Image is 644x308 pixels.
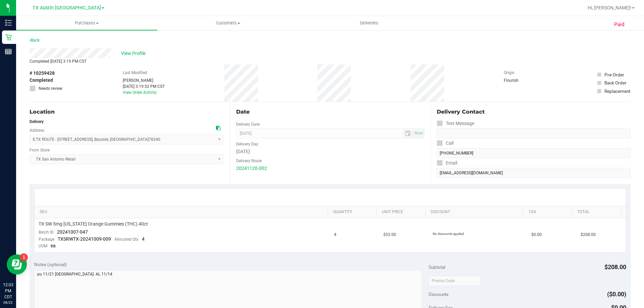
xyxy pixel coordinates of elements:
span: Hi, [PERSON_NAME]! [588,5,631,10]
a: Purchases [16,16,157,30]
span: $0.00 [531,232,542,238]
label: Call [437,138,453,148]
div: Date [236,108,424,116]
label: Address [30,127,44,133]
inline-svg: Reports [5,48,12,55]
strong: Delivery [30,119,44,124]
div: [PERSON_NAME] [123,77,165,83]
a: Discount [431,209,521,215]
span: Completed [30,77,53,84]
label: Delivery Date [236,121,260,127]
span: No discounts applied [433,232,464,236]
span: Subtotal [429,264,445,270]
a: Deliveries [299,16,440,30]
span: Needs review [39,85,62,91]
span: Completed [DATE] 3:19 PM CST [30,59,87,64]
a: Customers [157,16,299,30]
span: Discounts [429,288,448,300]
a: Total [577,209,618,215]
a: Back [30,38,40,43]
label: Delivery Route [236,158,262,164]
span: $208.00 [604,263,626,270]
label: Text Message [437,119,474,128]
span: Notes (optional) [34,262,67,267]
p: 12:03 PM CDT [3,282,13,300]
div: Delivery Contact [437,108,631,116]
div: Replacement [604,88,630,95]
a: View Order Activity [123,90,157,95]
label: Origin [504,70,515,76]
span: $208.00 [581,232,596,238]
span: ea [51,243,56,248]
a: 20241120-002 [236,166,267,171]
span: Paid [614,21,625,28]
label: Delivery Day [236,141,258,147]
div: [DATE] 3:19:52 PM CST [123,83,165,89]
label: From Store [30,147,50,153]
div: Back Order [604,79,627,86]
span: Package [39,237,54,242]
span: Purchases [16,20,157,26]
span: UOM [39,244,47,248]
span: TX SW 5mg [US_STATE] Orange Gummies (THC) 40ct [39,221,148,227]
input: Format: (999) 999-9999 [437,148,631,158]
span: 20241007-047 [57,229,88,235]
label: Email [437,158,457,168]
p: 08/22 [3,300,13,305]
span: 4 [142,236,145,242]
iframe: Resource center unread badge [20,253,28,261]
span: Batch ID [39,230,54,235]
div: Pre-Order [604,71,624,78]
inline-svg: Inventory [5,19,12,26]
span: TX Austin [GEOGRAPHIC_DATA] [33,5,101,11]
span: Deliveries [351,20,387,26]
span: 4 [334,232,336,238]
span: Allocated Qty [114,237,139,242]
span: ($0.00) [607,291,626,298]
span: $52.00 [383,232,396,238]
iframe: Resource center [7,254,27,274]
a: SKU [40,209,325,215]
a: Unit Price [382,209,423,215]
input: Format: (999) 999-9999 [437,128,631,138]
input: Promo Code [429,276,481,286]
span: View Profile [121,50,148,57]
label: Last Modified [123,70,147,76]
span: TXSRWTX-20241009-009 [58,236,111,242]
span: # 10259428 [30,70,55,77]
div: Flourish [504,77,537,83]
div: Location [30,108,224,116]
a: Quantity [333,209,374,215]
div: [DATE] [236,148,424,155]
inline-svg: Retail [5,34,12,41]
span: Customers [158,20,298,26]
a: Tax [529,209,570,215]
div: Copy address to clipboard [216,125,221,132]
